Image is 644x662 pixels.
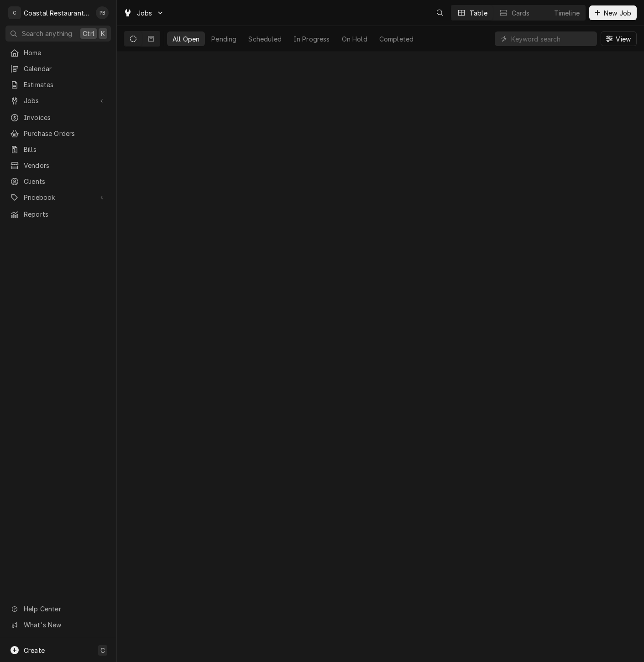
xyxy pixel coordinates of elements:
[120,5,168,21] a: Go to Jobs
[24,96,93,105] span: Jobs
[24,80,106,89] span: Estimates
[211,34,236,44] div: Pending
[24,8,91,18] div: Coastal Restaurant Repair
[5,601,111,616] a: Go to Help Center
[24,193,93,202] span: Pricebook
[5,61,111,76] a: Calendar
[5,207,111,222] a: Reports
[379,34,414,44] div: Completed
[601,31,637,46] button: View
[5,77,111,92] a: Estimates
[5,190,111,205] a: Go to Pricebook
[24,209,106,219] span: Reports
[602,8,633,18] span: New Job
[614,34,633,44] span: View
[293,34,330,44] div: In Progress
[96,6,109,19] div: PB
[511,31,592,46] input: Keyword search
[22,29,72,38] span: Search anything
[470,8,487,18] div: Table
[100,646,105,655] span: C
[24,129,106,138] span: Purchase Orders
[83,29,94,38] span: Ctrl
[589,5,637,20] button: New Job
[101,29,105,38] span: K
[137,8,152,18] span: Jobs
[5,93,111,108] a: Go to Jobs
[5,617,111,632] a: Go to What's New
[24,620,105,630] span: What's New
[8,6,21,19] div: C
[248,34,281,44] div: Scheduled
[5,126,111,141] a: Purchase Orders
[5,158,111,173] a: Vendors
[24,177,106,186] span: Clients
[24,48,106,57] span: Home
[5,110,111,125] a: Invoices
[24,64,106,73] span: Calendar
[5,174,111,189] a: Clients
[173,34,199,44] div: All Open
[342,34,367,44] div: On Hold
[5,45,111,60] a: Home
[554,8,580,18] div: Timeline
[5,26,111,42] button: Search anythingCtrlK
[433,5,447,20] button: Open search
[5,142,111,157] a: Bills
[512,8,530,18] div: Cards
[96,6,109,19] div: Phill Blush's Avatar
[24,646,45,654] span: Create
[24,113,106,122] span: Invoices
[24,161,106,170] span: Vendors
[24,604,105,614] span: Help Center
[24,145,106,154] span: Bills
